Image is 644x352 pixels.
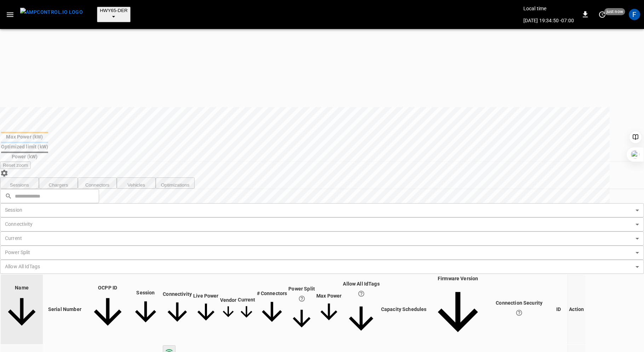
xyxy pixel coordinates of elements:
span: Connectivity [163,291,192,328]
button: set refresh interval [597,9,608,20]
span: Firmware Version [428,276,488,343]
span: just now [604,8,625,15]
img: ampcontrol.io logo [20,8,83,17]
span: # Connectors [257,291,287,328]
div: Connection Security [489,299,549,319]
button: HWY65-DER [97,7,131,22]
span: Current [238,297,255,322]
span: Vendor [220,297,237,321]
span: Session [130,290,162,329]
span: Allow All IdTags [343,281,379,338]
p: [DATE] 19:34:50 -07:00 [523,17,574,24]
span: Live Power [193,293,219,326]
button: menu [17,6,86,23]
th: Action [568,275,585,344]
span: Power Split [288,286,315,333]
span: OCPP ID [87,285,128,334]
span: HWY65-DER [100,8,128,13]
span: Max Power [316,293,341,325]
th: Capacity Schedules [381,275,427,344]
div: profile-icon [629,9,640,20]
th: Serial Number [44,275,86,344]
th: ID [550,275,567,344]
p: Local time [523,5,574,12]
span: Name [1,285,42,334]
